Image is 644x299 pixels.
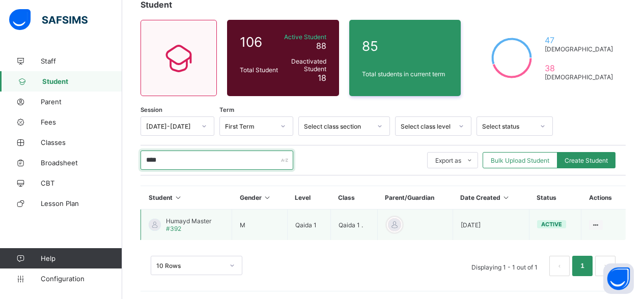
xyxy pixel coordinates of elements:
th: Class [330,186,377,210]
div: First Term [225,123,274,130]
td: M [232,210,287,241]
span: Lesson Plan [41,199,122,207]
span: Help [41,254,122,262]
span: Student [42,77,122,85]
span: #392 [166,225,181,232]
img: safsims [9,9,88,31]
td: [DATE] [453,210,529,241]
th: Student [141,186,232,210]
span: Term [219,106,234,113]
span: 38 [545,63,613,73]
div: Select class level [401,123,453,130]
span: Humayd Master [166,217,211,225]
span: [DEMOGRAPHIC_DATA] [545,45,613,53]
button: prev page [549,256,570,276]
a: 1 [577,259,587,273]
span: Classes [41,138,122,146]
li: 1 [572,256,593,276]
div: Select class section [304,123,371,130]
button: Open asap [603,263,634,294]
th: Date Created [453,186,529,210]
li: Displaying 1 - 1 out of 1 [464,256,545,276]
span: 18 [318,73,326,83]
span: 88 [316,41,326,51]
li: 下一页 [595,256,615,276]
div: [DATE]-[DATE] [146,123,195,130]
div: Total Student [237,64,281,76]
span: active [541,221,562,228]
th: Parent/Guardian [377,186,453,210]
span: Bulk Upload Student [491,157,549,164]
td: Qaida 1 . [330,210,377,241]
span: Configuration [41,275,122,283]
th: Gender [232,186,287,210]
i: Sort in Ascending Order [263,194,272,201]
span: [DEMOGRAPHIC_DATA] [545,73,613,81]
li: 上一页 [549,256,570,276]
div: Select status [482,123,534,130]
button: next page [595,256,615,276]
span: Total students in current term [362,70,449,78]
span: Export as [435,157,461,164]
span: Fees [41,118,122,126]
span: Deactivated Student [283,57,326,73]
span: Session [141,106,162,113]
th: Actions [581,186,626,210]
span: Parent [41,98,122,106]
span: Staff [41,57,122,65]
span: Active Student [283,33,326,41]
td: Qaida 1 [287,210,330,241]
i: Sort in Ascending Order [174,194,183,201]
span: 85 [362,38,449,54]
span: CBT [41,179,122,187]
i: Sort in Ascending Order [502,194,511,201]
div: 10 Rows [156,262,223,270]
span: Create Student [565,157,608,164]
th: Status [529,186,581,210]
span: Broadsheet [41,159,122,167]
span: 47 [545,35,613,45]
th: Level [287,186,330,210]
span: 106 [240,34,278,50]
